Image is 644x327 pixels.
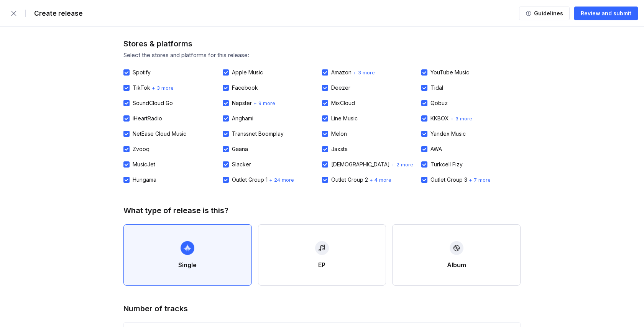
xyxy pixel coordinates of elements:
[391,161,413,168] span: + 2 more
[370,177,391,183] span: + 4 more
[123,304,188,313] div: Number of tracks
[123,224,252,286] button: Single
[25,10,26,17] div: |
[331,69,352,76] div: Amazon
[133,161,155,168] div: MusicJet
[353,69,375,76] span: + 3 more
[447,261,466,269] div: Album
[269,177,294,183] span: + 24 more
[450,115,472,122] span: + 3 more
[331,131,347,137] div: Melon
[133,100,173,106] div: SoundCloud Go
[331,177,368,183] div: Outlet Group 2
[430,100,448,106] div: Qobuz
[123,51,521,59] div: Select the stores and platforms for this release:
[152,85,174,91] span: + 3 more
[232,146,248,152] div: Gaana
[232,131,284,137] div: Transsnet Boomplay
[331,85,350,91] div: Deezer
[178,261,197,269] div: Single
[331,161,390,168] div: [DEMOGRAPHIC_DATA]
[30,10,83,17] div: Create release
[430,161,463,168] div: Turkcell Fizy
[123,39,192,48] div: Stores & platforms
[232,69,263,76] div: Apple Music
[532,10,563,17] div: Guidelines
[133,131,186,137] div: NetEase Cloud Music
[123,206,228,215] div: What type of release is this?
[232,100,252,106] div: Napster
[232,161,251,168] div: Slacker
[430,177,467,183] div: Outlet Group 3
[232,85,258,91] div: Facebook
[430,131,466,137] div: Yandex Music
[430,146,442,152] div: AWA
[318,261,325,269] div: EP
[133,85,150,91] div: TikTok
[331,115,358,122] div: Line Music
[519,7,570,20] button: Guidelines
[253,100,275,106] span: + 9 more
[331,146,348,152] div: Jaxsta
[232,115,253,122] div: Anghami
[331,100,355,106] div: MixCloud
[133,177,156,183] div: Hungama
[430,69,469,76] div: YouTube Music
[430,85,443,91] div: Tidal
[430,115,449,122] div: KKBOX
[232,177,268,183] div: Outlet Group 1
[133,146,149,152] div: Zvooq
[133,115,162,122] div: iHeartRadio
[258,224,386,286] button: EP
[392,224,521,286] button: Album
[469,177,491,183] span: + 7 more
[581,10,631,17] div: Review and submit
[133,69,151,76] div: Spotify
[574,7,638,20] button: Review and submit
